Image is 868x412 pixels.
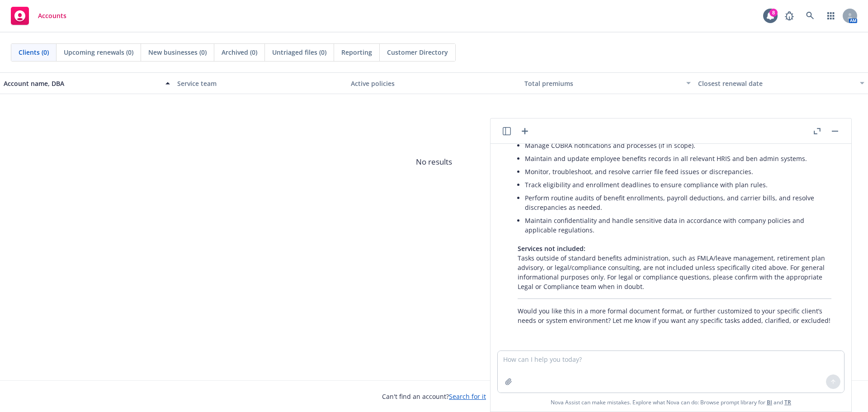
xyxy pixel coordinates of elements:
[341,47,372,57] span: Reporting
[222,47,257,57] span: Archived (0)
[518,244,585,253] span: Services not included:
[64,47,133,57] span: Upcoming renewals (0)
[525,178,831,191] li: Track eligibility and enrollment deadlines to ensure compliance with plan rules.
[801,7,819,25] a: Search
[272,47,326,57] span: Untriaged files (0)
[38,12,66,19] span: Accounts
[767,398,772,406] a: BI
[521,72,694,94] button: Total premiums
[174,72,347,94] button: Service team
[177,79,344,88] div: Service team
[7,3,70,28] a: Accounts
[382,392,486,401] span: Can't find an account?
[694,72,868,94] button: Closest renewal date
[769,9,778,17] div: 8
[698,79,854,88] div: Closest renewal date
[351,79,517,88] div: Active policies
[524,79,681,88] div: Total premiums
[780,7,798,25] a: Report a Bug
[525,139,831,152] li: Manage COBRA notifications and processes (if in scope).
[148,47,207,57] span: New businesses (0)
[525,214,831,237] li: Maintain confidentiality and handle sensitive data in accordance with company policies and applic...
[525,191,831,214] li: Perform routine audits of benefit enrollments, payroll deductions, and carrier bills, and resolve...
[551,393,791,412] span: Nova Assist can make mistakes. Explore what Nova can do: Browse prompt library for and
[518,306,831,325] p: Would you like this in a more formal document format, or further customized to your specific clie...
[784,398,791,406] a: TR
[347,72,521,94] button: Active policies
[822,7,840,25] a: Switch app
[19,47,49,57] span: Clients (0)
[518,244,831,291] p: Tasks outside of standard benefits administration, such as FMLA/leave management, retirement plan...
[525,165,831,178] li: Monitor, troubleshoot, and resolve carrier file feed issues or discrepancies.
[4,79,160,88] div: Account name, DBA
[449,392,486,401] a: Search for it
[387,47,448,57] span: Customer Directory
[525,152,831,165] li: Maintain and update employee benefits records in all relevant HRIS and ben admin systems.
